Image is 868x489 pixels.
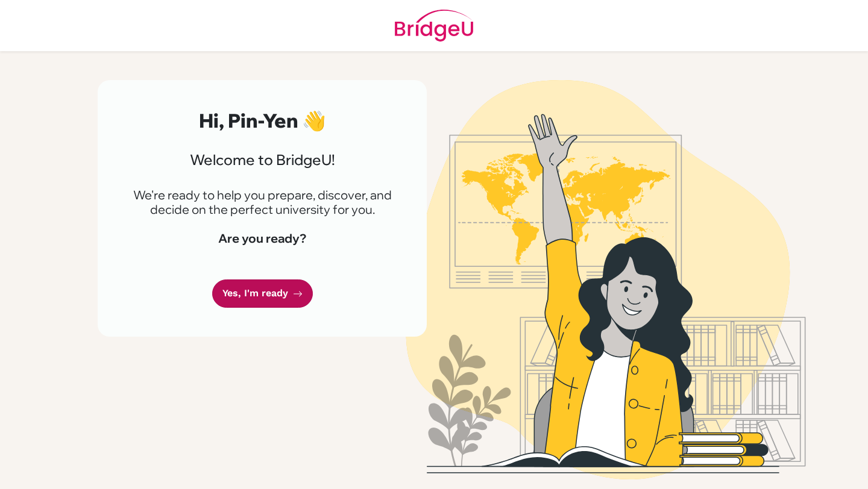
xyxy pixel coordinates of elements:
[127,231,398,246] h4: Are you ready?
[127,188,398,217] p: We're ready to help you prepare, discover, and decide on the perfect university for you.
[212,279,313,308] a: Yes, I'm ready
[127,151,398,169] h3: Welcome to BridgeU!
[127,109,398,132] h2: Hi, Pin-Yen 👋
